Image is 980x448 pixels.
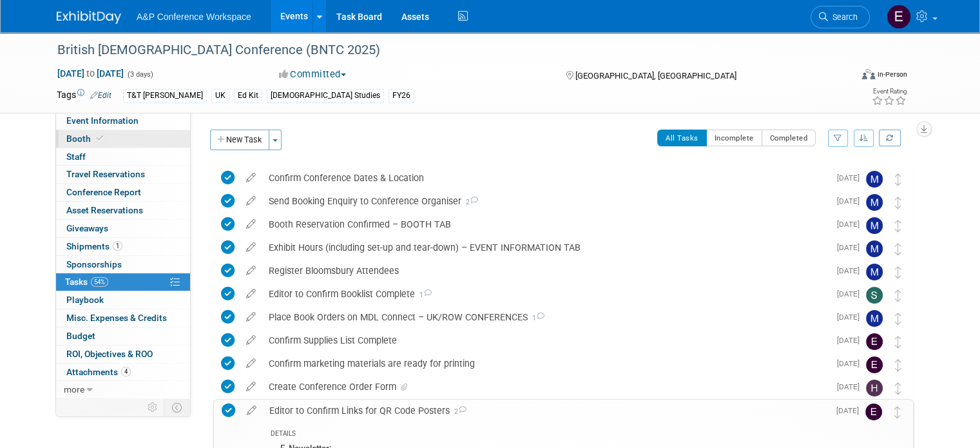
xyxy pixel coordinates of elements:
span: Search [828,12,858,22]
span: [DATE] [DATE] [57,68,124,79]
img: Emma Chonofsky [887,5,911,29]
a: edit [240,172,262,184]
img: ExhibitDay [57,11,121,24]
span: [DATE] [837,313,866,322]
div: Register Bloomsbury Attendees [262,260,829,282]
img: Hannah Siegel [866,380,883,396]
a: Edit [90,91,111,100]
span: 2 [450,407,466,416]
span: A&P Conference Workspace [137,12,251,22]
div: Place Book Orders on MDL Connect – UK/ROW CONFERENCES [262,306,829,328]
a: Staff [56,148,190,166]
button: Committed [274,68,351,81]
img: Matt Hambridge [866,240,883,257]
span: Staff [66,151,86,162]
img: Matt Hambridge [866,171,883,188]
span: 1 [113,241,122,251]
a: Refresh [879,130,901,146]
img: Sarah Blake [866,287,883,304]
img: Emma Chonofsky [866,356,883,373]
a: Travel Reservations [56,166,190,183]
div: In-Person [877,70,907,79]
div: Ed Kit [234,89,262,102]
a: edit [240,195,262,207]
a: edit [240,288,262,300]
div: Editor to Confirm Booklist Complete [262,283,829,305]
td: Tags [57,88,111,103]
div: Confirm Conference Dates & Location [262,167,829,189]
button: New Task [210,130,269,150]
span: [DATE] [837,359,866,368]
div: Send Booking Enquiry to Conference Organiser [262,190,829,212]
span: Giveaways [66,223,108,233]
i: Move task [895,220,901,232]
span: [DATE] [837,243,866,252]
a: edit [240,335,262,346]
div: Create Conference Order Form [262,376,829,398]
a: Playbook [56,291,190,309]
span: Sponsorships [66,259,122,269]
button: All Tasks [657,130,707,146]
img: Emma Chonofsky [866,333,883,350]
a: Giveaways [56,220,190,237]
span: [DATE] [837,382,866,391]
span: Booth [66,133,106,144]
i: Move task [895,243,901,255]
span: [DATE] [837,197,866,206]
a: Shipments1 [56,238,190,255]
span: 1 [415,291,432,299]
a: Search [811,6,870,28]
a: Budget [56,327,190,345]
i: Move task [895,197,901,209]
div: Confirm Supplies List Complete [262,329,829,351]
i: Move task [895,359,901,371]
span: more [64,384,84,394]
a: Attachments4 [56,364,190,381]
i: Move task [894,406,901,418]
a: Conference Report [56,184,190,201]
i: Booth reservation complete [97,135,103,142]
a: edit [240,405,263,416]
span: [DATE] [837,173,866,182]
span: 1 [528,314,544,322]
span: Tasks [65,277,108,287]
span: ROI, Objectives & ROO [66,349,153,359]
a: more [56,381,190,398]
span: [DATE] [837,289,866,298]
span: Playbook [66,295,104,305]
div: T&T [PERSON_NAME] [123,89,207,102]
a: edit [240,219,262,230]
span: [GEOGRAPHIC_DATA], [GEOGRAPHIC_DATA] [575,71,736,81]
span: Budget [66,331,95,341]
a: Booth [56,130,190,148]
a: edit [240,311,262,323]
span: Event Information [66,115,139,126]
a: edit [240,381,262,393]
span: [DATE] [837,336,866,345]
img: Format-Inperson.png [862,69,875,79]
a: Misc. Expenses & Credits [56,309,190,327]
a: edit [240,242,262,253]
div: Exhibit Hours (including set-up and tear-down) – EVENT INFORMATION TAB [262,237,829,258]
span: Travel Reservations [66,169,145,179]
span: to [84,68,97,79]
a: Sponsorships [56,256,190,273]
span: Asset Reservations [66,205,143,215]
i: Move task [895,336,901,348]
div: UK [211,89,229,102]
a: ROI, Objectives & ROO [56,346,190,363]
i: Move task [895,313,901,325]
a: Tasks54% [56,273,190,291]
button: Incomplete [706,130,762,146]
span: [DATE] [836,406,865,415]
a: Asset Reservations [56,202,190,219]
a: edit [240,358,262,369]
div: [DEMOGRAPHIC_DATA] Studies [267,89,384,102]
img: Emma Chonofsky [865,404,882,420]
span: Attachments [66,367,131,377]
div: FY26 [389,89,414,102]
i: Move task [895,266,901,278]
span: 54% [91,277,108,287]
img: Matt Hambridge [866,310,883,327]
span: (3 days) [126,70,153,79]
